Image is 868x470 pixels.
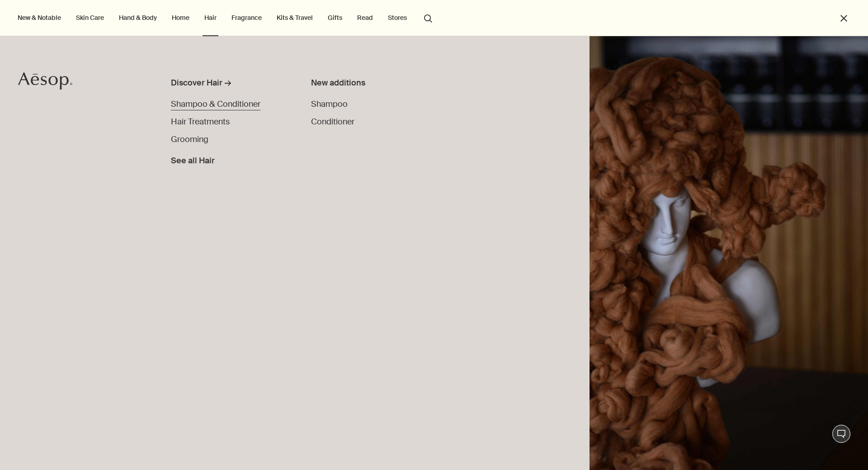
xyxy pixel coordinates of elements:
a: Fragrance [230,12,264,24]
button: Open search [420,9,436,26]
div: New additions [311,77,450,89]
a: Conditioner [311,116,354,128]
img: Mannequin bust wearing wig made of wool. [590,36,868,470]
span: Grooming [171,134,208,145]
a: Discover Hair [171,77,285,93]
a: Grooming [171,133,208,146]
button: Stores [386,12,409,24]
button: New & Notable [16,12,63,24]
a: Hair Treatments [171,116,230,128]
a: Skin Care [74,12,106,24]
div: Discover Hair [171,77,222,89]
a: Hand & Body [117,12,159,24]
a: Hair [203,12,218,24]
span: See all Hair [171,155,215,167]
a: Gifts [326,12,344,24]
span: Hair Treatments [171,116,230,127]
button: Live Assistance [832,425,850,443]
a: Shampoo [311,98,348,110]
a: Shampoo & Conditioner [171,98,260,110]
a: Aesop [16,70,75,95]
button: Close the Menu [839,13,849,24]
a: Kits & Travel [275,12,315,24]
span: Conditioner [311,116,354,127]
a: See all Hair [171,151,215,167]
span: Shampoo [311,99,348,109]
span: Shampoo & Conditioner [171,99,260,109]
svg: Aesop [18,72,72,90]
a: Read [355,12,375,24]
a: Home [170,12,191,24]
